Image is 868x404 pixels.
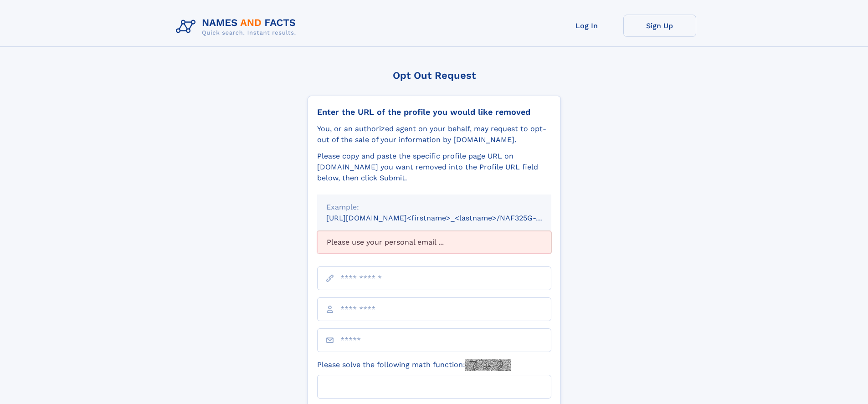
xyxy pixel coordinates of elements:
small: [URL][DOMAIN_NAME]<firstname>_<lastname>/NAF325G-xxxxxxxx [326,214,569,222]
a: Sign Up [623,15,696,37]
label: Please solve the following math function: [317,359,511,371]
img: Logo Names and Facts [172,15,303,39]
a: Log In [550,15,623,37]
div: Please use your personal email ... [317,231,551,254]
div: Enter the URL of the profile you would like removed [317,107,551,117]
div: Please copy and paste the specific profile page URL on [DOMAIN_NAME] you want removed into the Pr... [317,151,551,184]
div: You, or an authorized agent on your behalf, may request to opt-out of the sale of your informatio... [317,123,551,145]
div: Opt Out Request [308,70,561,81]
div: Example: [326,202,542,213]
